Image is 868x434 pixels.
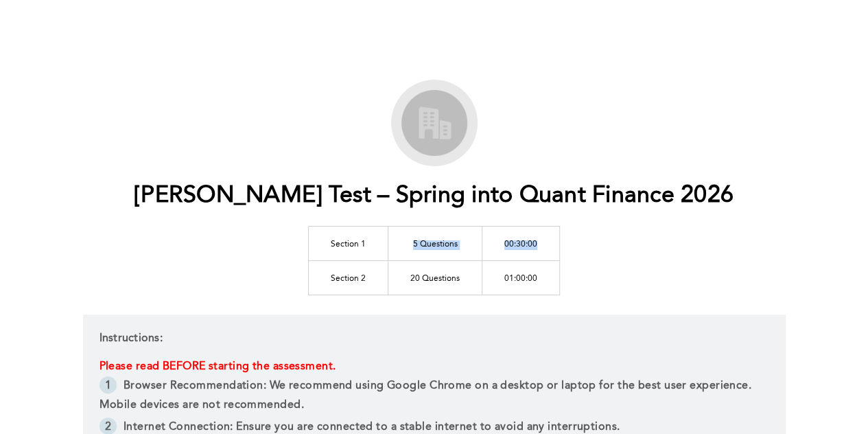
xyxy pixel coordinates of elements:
span: Internet Connection: Ensure you are connected to a stable internet to avoid any interruptions. [124,422,620,433]
img: G-Research [397,85,472,161]
h1: [PERSON_NAME] Test – Spring into Quant Finance 2026 [134,182,734,210]
td: Section 2 [309,260,388,295]
span: Browser Recommendation: We recommend using Google Chrome on a desktop or laptop for the best user... [99,380,755,411]
span: Please read BEFORE starting the assessment. [99,361,336,372]
td: 20 Questions [388,260,482,295]
td: 00:30:00 [482,226,560,260]
td: Section 1 [309,226,388,260]
td: 5 Questions [388,226,482,260]
td: 01:00:00 [482,260,560,295]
